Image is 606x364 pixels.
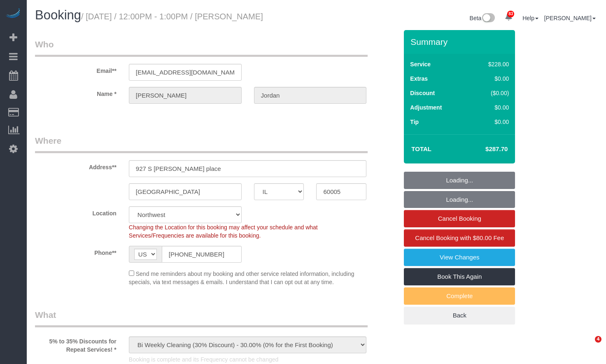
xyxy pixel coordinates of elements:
a: Help [522,15,538,21]
a: [PERSON_NAME] [544,15,596,21]
span: Cancel Booking with $80.00 Fee [415,234,504,241]
img: Automaid Logo [5,8,21,20]
label: Adjustment [410,103,442,112]
input: First Name** [129,87,242,104]
input: Last Name* [254,87,367,104]
a: Beta [470,15,495,21]
span: 83 [507,11,514,17]
label: Discount [410,89,435,97]
h3: Summary [410,37,511,47]
div: $0.00 [471,118,509,126]
label: 5% to 35% Discounts for Repeat Services! * [29,334,123,354]
legend: Who [35,38,368,57]
strong: Total [411,145,431,152]
legend: What [35,309,368,327]
label: Extras [410,75,428,83]
div: $0.00 [471,103,509,112]
img: New interface [481,13,495,24]
iframe: Intercom live chat [578,336,598,356]
a: Cancel Booking with $80.00 Fee [404,229,515,247]
h4: $287.70 [461,146,508,153]
legend: Where [35,135,368,153]
a: 83 [501,8,517,26]
span: Changing the Location for this booking may affect your schedule and what Services/Frequencies are... [129,224,318,239]
label: Name * [29,87,123,98]
label: Location [29,206,123,217]
div: $0.00 [471,75,509,83]
p: Booking is complete and its Frequency cannot be changed [129,355,367,364]
span: Booking [35,8,81,22]
a: Cancel Booking [404,210,515,227]
label: Tip [410,118,419,126]
input: Zip Code** [316,183,366,200]
a: View Changes [404,249,515,266]
a: Back [404,307,515,324]
div: ($0.00) [471,89,509,97]
small: / [DATE] / 12:00PM - 1:00PM / [PERSON_NAME] [81,12,263,21]
label: Service [410,60,431,68]
span: Send me reminders about my booking and other service related information, including specials, via... [129,271,354,285]
div: $228.00 [471,60,509,68]
a: Book This Again [404,268,515,285]
span: 4 [595,336,601,343]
